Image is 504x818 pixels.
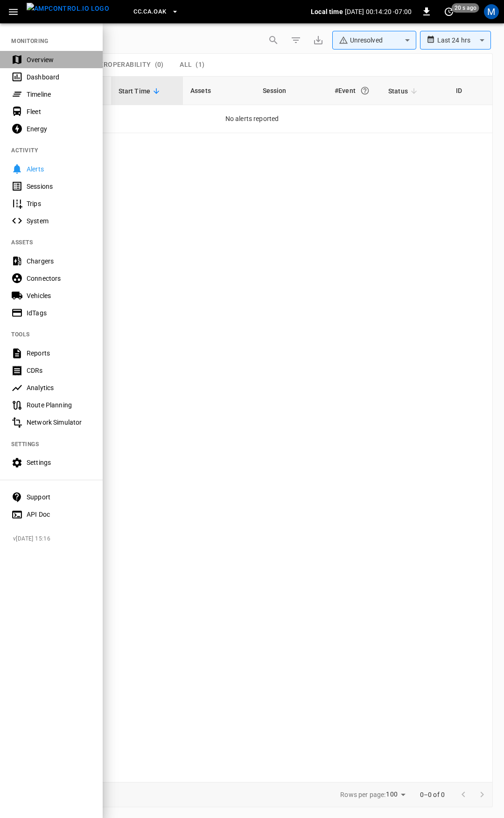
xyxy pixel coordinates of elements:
div: Sessions [27,182,91,191]
div: Network Simulator [27,418,91,427]
span: CC.CA.OAK [133,7,166,17]
div: IdTags [27,308,91,318]
div: Analytics [27,383,91,392]
div: Vehicles [27,291,91,300]
div: Timeline [27,90,91,99]
div: System [27,216,91,226]
div: Alerts [27,164,91,174]
span: v [DATE] 15:16 [13,534,95,544]
img: ampcontrol.io logo [27,3,109,14]
div: API Doc [27,510,91,519]
div: Settings [27,458,91,467]
div: Chargers [27,256,91,266]
p: [DATE] 00:14:20 -07:00 [345,7,412,16]
button: set refresh interval [441,4,456,19]
div: Connectors [27,274,91,283]
p: Local time [311,7,343,16]
div: Route Planning [27,400,91,410]
div: Support [27,492,91,502]
div: Reports [27,349,91,358]
div: Dashboard [27,72,91,82]
div: profile-icon [484,4,499,19]
div: CDRs [27,366,91,375]
span: 20 s ago [452,3,479,13]
div: Trips [27,199,91,208]
div: Energy [27,124,91,134]
div: Fleet [27,107,91,116]
div: Overview [27,55,91,64]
